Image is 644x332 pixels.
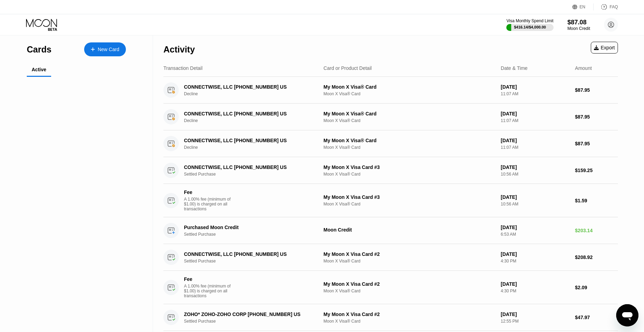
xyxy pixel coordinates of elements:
div: CONNECTWISE, LLC [PHONE_NUMBER] US [184,164,313,170]
div: Export [591,42,618,54]
div: CONNECTWISE, LLC [PHONE_NUMBER] USDeclineMy Moon X Visa® CardMoon X Visa® Card[DATE]11:07 AM$87.95 [163,130,618,157]
div: Activity [163,44,195,55]
div: Active [32,67,46,72]
div: Visa Monthly Spend Limit [506,18,553,23]
div: A 1.00% fee (minimum of $1.00) is charged on all transactions [184,284,236,298]
div: Moon Credit [567,26,590,31]
div: Fee [184,189,233,195]
div: My Moon X Visa Card #3 [323,164,495,170]
div: $208.92 [575,254,618,260]
div: [DATE] [501,84,569,90]
div: 11:07 AM [501,145,569,150]
div: CONNECTWISE, LLC [PHONE_NUMBER] US [184,138,313,143]
div: Amount [575,65,592,71]
div: $203.14 [575,228,618,233]
div: New Card [98,47,119,52]
div: Settled Purchase [184,259,323,264]
div: My Moon X Visa® Card [323,84,495,90]
div: Purchased Moon Credit [184,225,313,230]
div: CONNECTWISE, LLC [PHONE_NUMBER] USDeclineMy Moon X Visa® CardMoon X Visa® Card[DATE]11:07 AM$87.95 [163,104,618,130]
div: [DATE] [501,225,569,230]
div: Settled Purchase [184,319,323,324]
div: FeeA 1.00% fee (minimum of $1.00) is charged on all transactionsMy Moon X Visa Card #2Moon X Visa... [163,271,618,304]
div: [DATE] [501,251,569,257]
div: My Moon X Visa® Card [323,111,495,116]
div: $87.08 [567,19,590,26]
div: 4:30 PM [501,289,569,293]
div: Moon X Visa® Card [323,118,495,123]
div: [DATE] [501,281,569,287]
div: Moon X Visa® Card [323,202,495,207]
div: CONNECTWISE, LLC [PHONE_NUMBER] US [184,111,313,116]
div: $1.59 [575,198,618,203]
div: [DATE] [501,311,569,317]
div: My Moon X Visa Card #3 [323,194,495,200]
div: Date & Time [501,65,528,71]
iframe: Button to launch messaging window [616,304,638,326]
div: Moon X Visa® Card [323,172,495,177]
div: 4:30 PM [501,259,569,264]
div: Moon X Visa® Card [323,319,495,324]
div: A 1.00% fee (minimum of $1.00) is charged on all transactions [184,197,236,211]
div: 6:53 AM [501,232,569,237]
div: Moon X Visa® Card [323,91,495,96]
div: Moon X Visa® Card [323,145,495,150]
div: Moon X Visa® Card [323,259,495,264]
div: $159.25 [575,168,618,173]
div: [DATE] [501,194,569,200]
div: [DATE] [501,164,569,170]
div: Decline [184,118,323,123]
div: CONNECTWISE, LLC [PHONE_NUMBER] USSettled PurchaseMy Moon X Visa Card #3Moon X Visa® Card[DATE]10... [163,157,618,184]
div: $2.09 [575,285,618,290]
div: EN [572,3,594,10]
div: CONNECTWISE, LLC [PHONE_NUMBER] USDeclineMy Moon X Visa® CardMoon X Visa® Card[DATE]11:07 AM$87.95 [163,77,618,104]
div: Fee [184,276,233,282]
div: Purchased Moon CreditSettled PurchaseMoon Credit[DATE]6:53 AM$203.14 [163,217,618,244]
div: EN [580,5,586,9]
div: 11:07 AM [501,91,569,96]
div: New Card [84,42,126,56]
div: Settled Purchase [184,172,323,177]
div: Settled Purchase [184,232,323,237]
div: Export [594,45,615,50]
div: $47.97 [575,315,618,320]
div: ZOHO* ZOHO-ZOHO CORP [PHONE_NUMBER] US [184,311,313,317]
div: Visa Monthly Spend Limit$416.14/$4,000.00 [506,18,553,31]
div: 10:56 AM [501,172,569,177]
div: Moon Credit [323,227,495,233]
div: $87.08Moon Credit [567,19,590,31]
div: My Moon X Visa Card #2 [323,281,495,287]
div: Card or Product Detail [323,65,372,71]
div: 11:07 AM [501,118,569,123]
div: CONNECTWISE, LLC [PHONE_NUMBER] US [184,251,313,257]
div: ZOHO* ZOHO-ZOHO CORP [PHONE_NUMBER] USSettled PurchaseMy Moon X Visa Card #2Moon X Visa® Card[DAT... [163,304,618,331]
div: FeeA 1.00% fee (minimum of $1.00) is charged on all transactionsMy Moon X Visa Card #3Moon X Visa... [163,184,618,217]
div: 10:56 AM [501,202,569,207]
div: $87.95 [575,87,618,93]
div: $87.95 [575,114,618,120]
div: My Moon X Visa Card #2 [323,251,495,257]
div: Decline [184,145,323,150]
div: 12:55 PM [501,319,569,324]
div: [DATE] [501,111,569,116]
div: [DATE] [501,138,569,143]
div: CONNECTWISE, LLC [PHONE_NUMBER] USSettled PurchaseMy Moon X Visa Card #2Moon X Visa® Card[DATE]4:... [163,244,618,271]
div: FAQ [594,3,618,10]
div: My Moon X Visa® Card [323,138,495,143]
div: $416.14 / $4,000.00 [514,25,546,29]
div: FAQ [610,5,618,9]
div: Cards [27,44,51,55]
div: Moon X Visa® Card [323,289,495,293]
div: Transaction Detail [163,65,202,71]
div: $87.95 [575,141,618,146]
div: CONNECTWISE, LLC [PHONE_NUMBER] US [184,84,313,90]
div: My Moon X Visa Card #2 [323,311,495,317]
div: Decline [184,91,323,96]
